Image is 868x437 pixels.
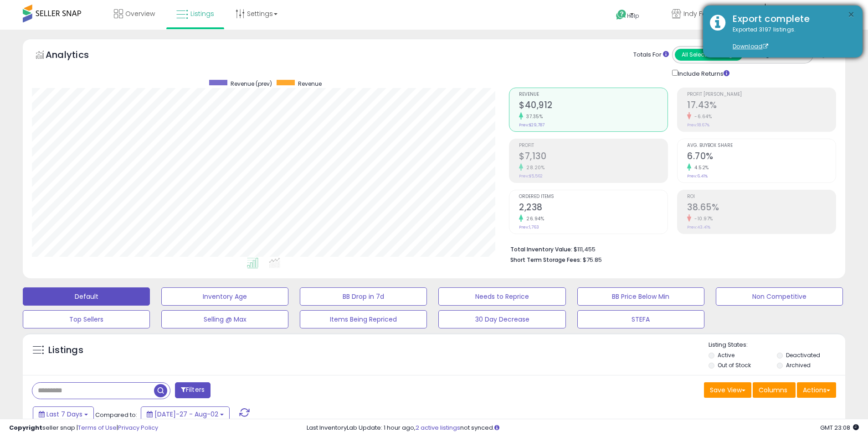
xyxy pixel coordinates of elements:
span: 2025-08-10 23:08 GMT [820,423,859,432]
b: Short Term Storage Fees: [510,256,581,264]
span: Indy Family Discount [683,9,750,18]
span: Avg. Buybox Share [687,143,836,148]
b: Total Inventory Value: [510,245,572,253]
p: Listing States: [709,341,845,349]
button: Save View [704,382,751,398]
span: Revenue [519,92,668,97]
button: × [847,9,855,21]
small: Prev: $5,562 [519,173,543,179]
span: Columns [759,385,787,395]
button: Actions [797,382,836,398]
small: Prev: 1,763 [519,224,539,230]
div: Export complete [726,12,856,26]
h5: Analytics [46,48,107,63]
button: Selling @ Max [161,310,288,328]
span: Revenue [298,80,322,88]
span: Compared to: [95,411,137,419]
small: Prev: 18.67% [687,122,709,128]
i: Get Help [616,9,627,21]
a: Download [733,42,768,50]
small: -10.97% [691,215,713,222]
small: 26.94% [523,215,544,222]
a: Help [609,2,657,30]
button: Inventory Age [161,287,288,306]
h2: 17.43% [687,100,836,112]
label: Active [718,351,734,359]
span: Ordered Items [519,194,668,199]
label: Archived [786,361,811,369]
div: Include Returns [665,68,740,78]
small: 4.52% [691,164,709,171]
span: Help [627,12,639,20]
h2: $7,130 [519,151,668,163]
span: ROI [687,194,836,199]
small: 37.35% [523,113,543,120]
span: Profit [519,143,668,148]
button: Columns [753,382,796,398]
button: Needs to Reprice [438,287,565,306]
button: 30 Day Decrease [438,310,565,328]
a: Terms of Use [78,423,117,432]
small: Prev: 43.41% [687,224,710,230]
small: Prev: $29,787 [519,122,544,128]
button: Items Being Repriced [300,310,427,328]
div: seller snap | | [9,424,158,432]
h2: 2,238 [519,202,668,214]
button: BB Drop in 7d [300,287,427,306]
small: Prev: 6.41% [687,173,708,179]
button: STEFA [577,310,704,328]
span: $75.85 [583,255,602,264]
a: Privacy Policy [118,423,158,432]
button: Default [23,287,150,306]
li: $111,455 [510,243,829,254]
div: Exported 3197 listings. [726,26,856,51]
div: Totals For [633,51,669,59]
button: Last 7 Days [33,406,94,422]
span: Profit [PERSON_NAME] [687,92,836,97]
span: Listings [190,9,214,18]
button: [DATE]-27 - Aug-02 [141,406,230,422]
label: Out of Stock [718,361,751,369]
strong: Copyright [9,423,42,432]
div: Last InventoryLab Update: 1 hour ago, not synced. [307,424,859,432]
h5: Listings [48,344,83,357]
h2: $40,912 [519,100,668,112]
span: Revenue (prev) [231,80,272,88]
button: Filters [175,382,211,398]
button: BB Price Below Min [577,287,704,306]
span: Overview [125,9,155,18]
label: Deactivated [786,351,820,359]
a: 2 active listings [416,423,460,432]
h2: 6.70% [687,151,836,163]
button: Non Competitive [716,287,843,306]
small: 28.20% [523,164,544,171]
button: All Selected Listings [675,49,743,61]
span: Last 7 Days [46,410,82,419]
h2: 38.65% [687,202,836,214]
span: [DATE]-27 - Aug-02 [154,410,218,419]
small: -6.64% [691,113,712,120]
button: Top Sellers [23,310,150,328]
